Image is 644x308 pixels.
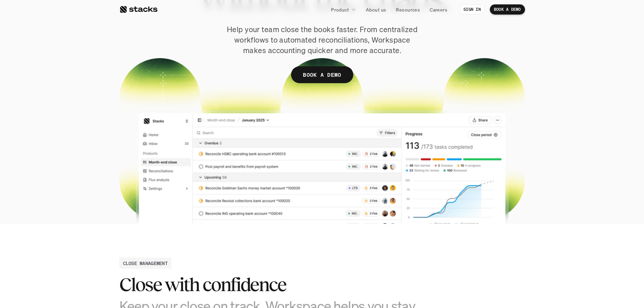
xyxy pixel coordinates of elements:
p: Careers [430,6,447,13]
a: SIGN IN [459,4,485,15]
a: About us [362,3,390,16]
h2: Close with confidence [119,274,424,295]
p: SIGN IN [463,7,481,12]
a: Resources [392,3,424,16]
p: BOOK A DEMO [494,7,521,12]
p: Resources [396,6,420,13]
a: Privacy Policy [80,129,110,134]
p: Help your team close the books faster. From centralized workflows to automated reconciliations, W... [224,24,420,55]
a: BOOK A DEMO [490,4,525,15]
p: Product [331,6,349,13]
p: About us [366,6,386,13]
p: BOOK A DEMO [303,70,341,80]
a: BOOK A DEMO [291,66,353,83]
a: Careers [426,3,451,16]
h2: CLOSE MANAGEMENT [123,260,168,267]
